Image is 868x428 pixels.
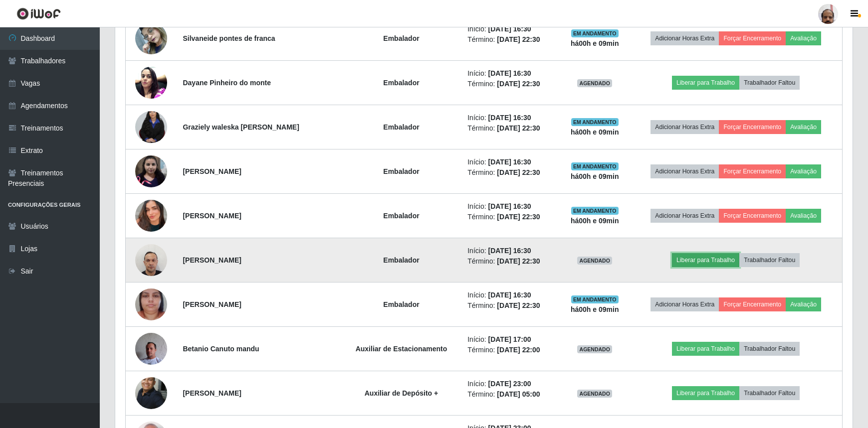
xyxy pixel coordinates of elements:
[488,25,531,33] time: [DATE] 16:30
[571,39,619,47] strong: há 00 h e 09 min
[786,209,821,223] button: Avaliação
[577,79,612,87] span: AGENDADO
[672,76,739,90] button: Liberar para Trabalho
[571,217,619,225] strong: há 00 h e 09 min
[672,342,739,356] button: Liberar para Trabalho
[467,389,554,400] li: Término:
[467,113,554,123] li: Início:
[488,158,531,166] time: [DATE] 16:30
[577,257,612,265] span: AGENDADO
[467,345,554,355] li: Término:
[183,389,241,397] strong: [PERSON_NAME]
[467,34,554,45] li: Término:
[467,290,554,300] li: Início:
[183,167,241,175] strong: [PERSON_NAME]
[651,297,719,311] button: Adicionar Horas Extra
[739,253,800,267] button: Trabalhador Faltou
[672,253,739,267] button: Liberar para Trabalho
[786,31,821,45] button: Avaliação
[488,335,531,343] time: [DATE] 17:00
[383,256,419,264] strong: Embalador
[719,120,786,134] button: Forçar Encerramento
[786,297,821,311] button: Avaliação
[16,7,61,20] img: CoreUI Logo
[497,346,540,354] time: [DATE] 22:00
[183,34,275,42] strong: Silvaneide pontes de franca
[383,212,419,220] strong: Embalador
[183,345,259,353] strong: Betanio Canuto mandu
[571,29,619,37] span: EM ANDAMENTO
[571,295,619,303] span: EM ANDAMENTO
[651,31,719,45] button: Adicionar Horas Extra
[719,31,786,45] button: Forçar Encerramento
[577,345,612,353] span: AGENDADO
[672,386,739,400] button: Liberar para Trabalho
[497,168,540,176] time: [DATE] 22:30
[651,209,719,223] button: Adicionar Horas Extra
[365,389,438,397] strong: Auxiliar de Depósito +
[356,345,447,353] strong: Auxiliar de Estacionamento
[467,201,554,212] li: Início:
[467,123,554,134] li: Término:
[719,164,786,178] button: Forçar Encerramento
[497,301,540,309] time: [DATE] 22:30
[467,334,554,345] li: Início:
[467,68,554,79] li: Início:
[571,118,619,126] span: EM ANDAMENTO
[467,212,554,222] li: Término:
[467,300,554,311] li: Término:
[467,379,554,389] li: Início:
[135,327,167,370] img: 1755037488004.jpeg
[135,187,167,244] img: 1750801890236.jpeg
[739,76,800,90] button: Trabalhador Faltou
[497,257,540,265] time: [DATE] 22:30
[497,390,540,398] time: [DATE] 05:00
[383,79,419,87] strong: Embalador
[383,34,419,42] strong: Embalador
[467,157,554,167] li: Início:
[135,239,167,281] img: 1746821274247.jpeg
[571,172,619,180] strong: há 00 h e 09 min
[467,167,554,178] li: Término:
[383,123,419,131] strong: Embalador
[467,24,554,34] li: Início:
[183,212,241,220] strong: [PERSON_NAME]
[135,276,167,333] img: 1752158526360.jpeg
[135,103,167,151] img: 1728318910753.jpeg
[786,164,821,178] button: Avaliação
[719,297,786,311] button: Forçar Encerramento
[135,61,167,104] img: 1718338073904.jpeg
[577,390,612,398] span: AGENDADO
[719,209,786,223] button: Forçar Encerramento
[135,371,167,415] img: 1734114107778.jpeg
[497,80,540,88] time: [DATE] 22:30
[739,342,800,356] button: Trabalhador Faltou
[488,114,531,122] time: [DATE] 16:30
[739,386,800,400] button: Trabalhador Faltou
[488,291,531,299] time: [DATE] 16:30
[467,246,554,256] li: Início:
[488,380,531,388] time: [DATE] 23:00
[497,35,540,43] time: [DATE] 22:30
[571,207,619,215] span: EM ANDAMENTO
[497,213,540,221] time: [DATE] 22:30
[467,256,554,267] li: Término:
[135,155,167,187] img: 1725571179961.jpeg
[651,120,719,134] button: Adicionar Horas Extra
[135,17,167,59] img: 1745451442211.jpeg
[383,300,419,308] strong: Embalador
[467,79,554,89] li: Término:
[571,162,619,170] span: EM ANDAMENTO
[183,300,241,308] strong: [PERSON_NAME]
[488,69,531,77] time: [DATE] 16:30
[383,167,419,175] strong: Embalador
[571,305,619,313] strong: há 00 h e 09 min
[651,164,719,178] button: Adicionar Horas Extra
[183,256,241,264] strong: [PERSON_NAME]
[497,124,540,132] time: [DATE] 22:30
[488,247,531,255] time: [DATE] 16:30
[183,79,271,87] strong: Dayane Pinheiro do monte
[571,128,619,136] strong: há 00 h e 09 min
[786,120,821,134] button: Avaliação
[183,123,299,131] strong: Graziely waleska [PERSON_NAME]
